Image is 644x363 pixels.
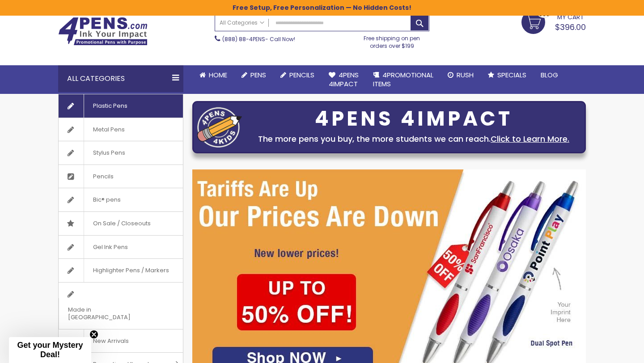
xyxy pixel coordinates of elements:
a: Pens [234,65,273,85]
a: New Arrivals [59,329,183,353]
span: Rush [457,70,474,80]
span: Highlighter Pens / Markers [84,259,178,282]
span: Pencils [289,70,314,80]
a: Blog [534,65,565,85]
span: Get your Mystery Deal! [17,341,83,359]
a: Rush [441,65,481,85]
span: Home [209,70,227,80]
span: Specials [497,70,526,80]
div: Get your Mystery Deal!Close teaser [9,337,91,363]
span: Metal Pens [84,118,134,141]
a: Stylus Pens [59,141,183,165]
a: Metal Pens [59,118,183,141]
div: All Categories [58,65,183,92]
a: Gel Ink Pens [59,236,183,259]
a: $396.00 600 [521,10,586,33]
span: Blog [541,70,558,80]
img: four_pen_logo.png [197,107,242,148]
span: All Categories [220,19,264,26]
span: Bic® pens [84,188,130,211]
a: Pencils [59,165,183,188]
a: Specials [481,65,534,85]
a: Highlighter Pens / Markers [59,259,183,282]
a: (888) 88-4PENS [222,35,265,43]
span: New Arrivals [84,329,138,353]
span: - Call Now! [222,35,295,43]
a: Home [192,65,234,85]
a: 4PROMOTIONALITEMS [366,65,441,94]
div: 4PENS 4IMPACT [246,110,581,128]
a: Made in [GEOGRAPHIC_DATA] [59,283,183,329]
span: On Sale / Closeouts [84,212,160,235]
span: 4Pens 4impact [329,70,359,89]
a: Bic® pens [59,188,183,211]
a: All Categories [215,15,269,30]
div: Free shipping on pen orders over $199 [355,31,430,49]
span: $396.00 [555,21,586,33]
span: Plastic Pens [84,94,136,118]
span: Made in [GEOGRAPHIC_DATA] [59,298,161,329]
a: Click to Learn More. [491,133,569,144]
div: The more pens you buy, the more students we can reach. [246,133,581,145]
span: Pens [250,70,266,80]
span: 4PROMOTIONAL ITEMS [373,70,433,89]
a: On Sale / Closeouts [59,212,183,235]
img: 4Pens Custom Pens and Promotional Products [58,17,148,46]
a: Pencils [273,65,322,85]
a: Plastic Pens [59,94,183,118]
button: Close teaser [89,330,98,339]
a: 4Pens4impact [322,65,366,94]
span: Gel Ink Pens [84,236,137,259]
span: Stylus Pens [84,141,134,165]
span: Pencils [84,165,123,188]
